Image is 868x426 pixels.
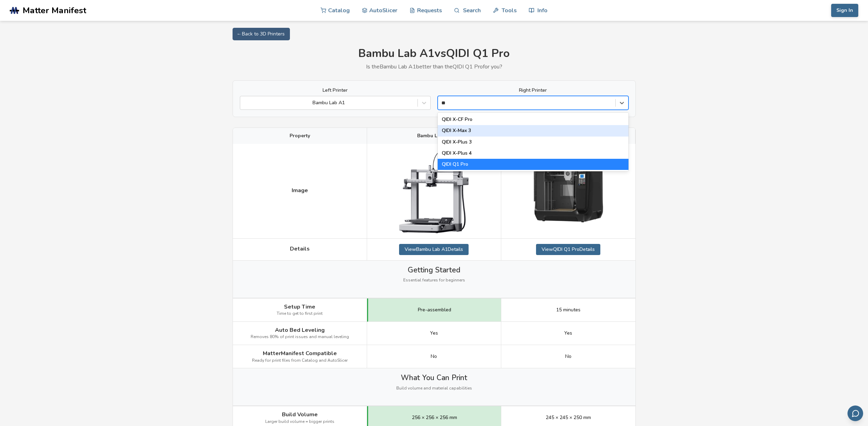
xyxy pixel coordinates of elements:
span: MatterManifest Compatible [263,350,337,357]
span: 245 × 245 × 250 mm [546,415,591,420]
span: Build Volume [282,411,318,418]
label: Left Printer [240,88,431,93]
span: No [431,354,437,359]
span: Ready for print files from Catalog and AutoSlicer [252,358,348,363]
a: ← Back to 3D Printers [233,28,290,40]
img: Bambu Lab A1 [399,149,469,233]
span: Setup Time [284,304,315,310]
input: QIDI X-CF ProQIDI X-Max 3QIDI X-Plus 3QIDI X-Plus 4QIDI Q1 Pro [441,100,447,106]
img: QIDI Q1 Pro [534,160,603,222]
div: QIDI X-Plus 3 [438,137,628,148]
button: Send feedback via email [847,405,863,421]
span: Matter Manifest [23,6,86,15]
label: Right Printer [438,88,628,93]
span: Yes [564,330,572,336]
span: Property [290,133,310,139]
span: Yes [430,330,438,336]
div: QIDI X-Max 3 [438,125,628,136]
span: Time to get to first print [277,311,323,316]
a: ViewQIDI Q1 ProDetails [536,244,600,255]
span: Details [290,246,310,252]
span: Build volume and material capabilities [396,386,472,391]
span: Pre-assembled [418,307,451,313]
p: Is the Bambu Lab A1 better than the QIDI Q1 Pro for you? [233,64,636,70]
div: QIDI X-Plus 4 [438,148,628,159]
span: No [565,354,571,359]
span: Larger build volume = bigger prints [265,419,334,424]
span: What You Can Print [401,374,467,382]
input: Bambu Lab A1 [244,100,245,106]
span: Auto Bed Leveling [275,327,325,333]
span: Removes 80% of print issues and manual leveling [251,335,349,339]
span: Essential features for beginners [403,278,465,283]
span: Image [292,187,308,194]
span: Bambu Lab A1 [417,133,451,139]
h1: Bambu Lab A1 vs QIDI Q1 Pro [233,47,636,60]
div: QIDI Q1 Pro [438,159,628,170]
a: ViewBambu Lab A1Details [399,244,469,255]
span: 15 minutes [556,307,581,313]
span: 256 × 256 × 256 mm [412,415,457,420]
span: Getting Started [408,266,460,274]
div: QIDI X-CF Pro [438,114,628,125]
button: Sign In [831,4,858,17]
